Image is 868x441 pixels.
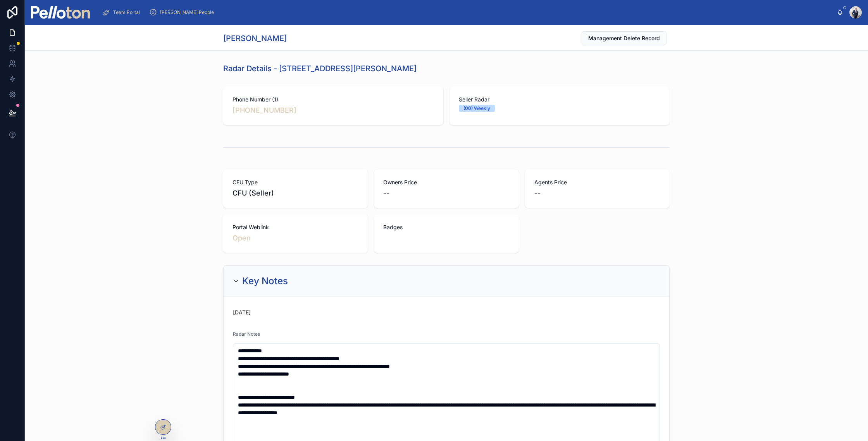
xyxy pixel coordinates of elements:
[463,105,490,112] div: (00) Weekly
[233,331,260,337] span: Radar Notes
[113,9,140,15] span: Team Portal
[588,34,660,42] span: Management Delete Record
[31,6,90,19] img: App logo
[534,178,660,186] span: Agents Price
[223,33,287,44] h1: [PERSON_NAME]
[232,234,251,242] a: Open
[232,188,358,199] span: CFU (Seller)
[233,309,251,316] p: [DATE]
[582,31,666,45] button: Management Delete Record
[160,9,214,15] span: [PERSON_NAME] People
[232,223,358,231] span: Portal Weblink
[232,96,434,103] span: Phone Number (1)
[242,275,288,287] h2: Key Notes
[223,63,417,74] h1: Radar Details - [STREET_ADDRESS][PERSON_NAME]
[534,188,541,199] span: --
[459,96,660,103] span: Seller Radar
[100,5,145,19] a: Team Portal
[232,178,358,186] span: CFU Type
[383,178,509,186] span: Owners Price
[232,105,296,116] a: [PHONE_NUMBER]
[96,4,837,21] div: scrollable content
[147,5,219,19] a: [PERSON_NAME] People
[383,223,509,231] span: Badges
[383,188,389,199] span: --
